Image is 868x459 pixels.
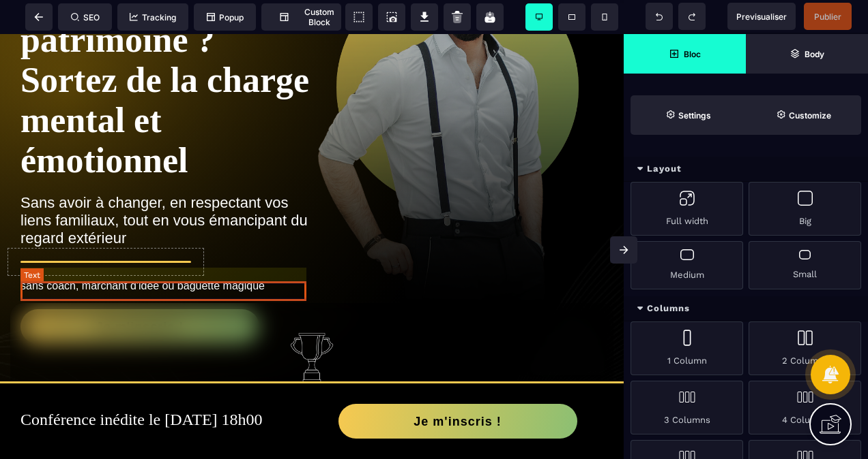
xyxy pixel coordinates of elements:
[624,296,868,321] div: Columns
[20,370,312,402] h2: Conférence inédite le [DATE] 18h00
[345,3,373,31] span: View components
[207,12,244,22] span: Popup
[631,381,743,434] div: 3 Columns
[378,3,405,31] span: Screenshot
[746,34,868,74] span: Open Layer Manager
[624,34,746,74] span: Open Blocks
[789,110,831,121] strong: Customize
[749,241,861,289] div: Small
[285,296,339,351] img: 1a93b99cc5de67565db4081e7148b678_cup.png
[678,110,711,121] strong: Settings
[20,153,312,220] h2: Sans avoir à changer, en respectant vos liens familiaux, tout en vous émancipant du regard extérieur
[736,12,787,22] span: Previsualiser
[814,12,841,22] span: Publier
[631,321,743,375] div: 1 Column
[130,12,176,22] span: Tracking
[338,370,577,405] button: Je m'inscris !
[624,157,868,182] div: Layout
[631,241,743,289] div: Medium
[749,321,861,375] div: 2 Columns
[631,95,746,135] span: Settings
[631,182,743,236] div: Full width
[20,242,312,262] text: sans coach, marchant d'idée ou baguette magique
[268,7,334,27] span: Custom Block
[727,3,796,30] span: Preview
[684,49,701,59] strong: Bloc
[805,49,824,59] strong: Body
[746,95,861,135] span: Open Style Manager
[71,12,100,22] span: SEO
[749,182,861,236] div: Big
[749,381,861,434] div: 4 Columns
